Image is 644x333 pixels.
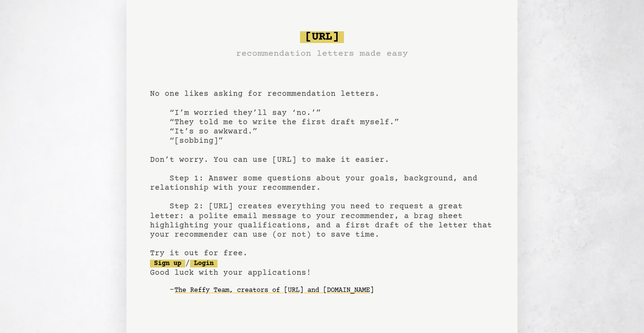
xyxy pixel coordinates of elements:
span: [URL] [300,31,344,43]
pre: No one likes asking for recommendation letters. “I’m worried they’ll say ‘no.’” “They told me to ... [150,27,494,314]
div: - [170,286,494,295]
a: Login [190,260,217,267]
a: The Reffy Team, creators of [URL] and [DOMAIN_NAME] [174,283,374,298]
h3: recommendation letters made easy [236,47,408,61]
a: Sign up [150,260,185,267]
